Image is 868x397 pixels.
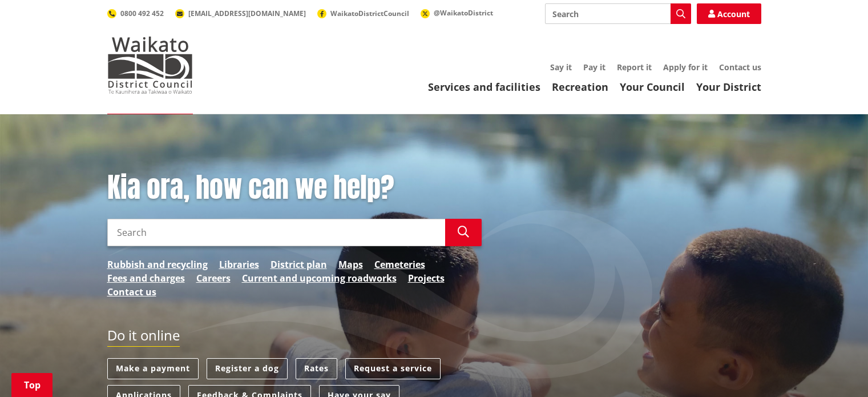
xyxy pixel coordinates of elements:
a: Contact us [107,285,156,299]
span: WaikatoDistrictCouncil [330,9,409,18]
a: Current and upcoming roadworks [242,271,397,285]
a: Register a dog [207,358,288,379]
a: Your Council [620,80,685,94]
a: @WaikatoDistrict [421,8,493,18]
a: Report it [617,62,652,73]
a: WaikatoDistrictCouncil [317,9,409,18]
iframe: Messenger Launcher [815,349,857,390]
a: Contact us [719,62,761,73]
a: Apply for it [663,62,708,73]
a: District plan [271,258,327,271]
a: Top [11,373,53,397]
a: Projects [408,271,445,285]
a: Rates [296,358,337,379]
span: [EMAIL_ADDRESS][DOMAIN_NAME] [188,9,306,18]
a: Rubbish and recycling [107,258,208,271]
h1: Kia ora, how can we help? [107,171,482,204]
input: Search input [107,219,445,246]
img: Waikato District Council - Te Kaunihera aa Takiwaa o Waikato [107,37,193,94]
a: Fees and charges [107,271,185,285]
input: Search input [545,3,691,24]
a: Cemeteries [374,258,425,271]
a: Request a service [345,358,441,379]
a: Account [697,3,761,24]
a: Pay it [583,62,605,73]
h2: Do it online [107,327,180,347]
a: Make a payment [107,358,199,379]
a: Say it [550,62,572,73]
a: Maps [338,258,363,271]
a: Libraries [219,258,259,271]
a: [EMAIL_ADDRESS][DOMAIN_NAME] [175,9,306,18]
span: 0800 492 452 [120,9,164,18]
a: Your District [696,80,761,94]
span: @WaikatoDistrict [434,8,493,18]
a: Services and facilities [428,80,540,94]
a: 0800 492 452 [107,9,164,18]
a: Careers [196,271,231,285]
a: Recreation [552,80,608,94]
